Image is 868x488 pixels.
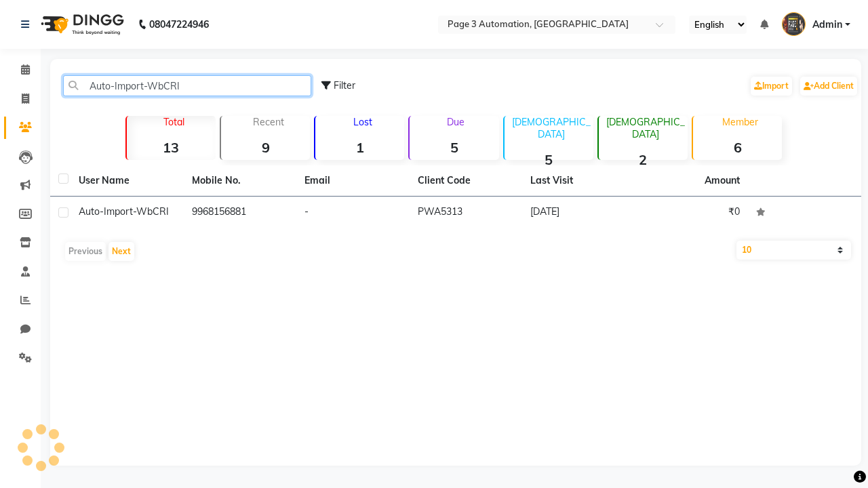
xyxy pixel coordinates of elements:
[599,151,688,168] strong: 2
[522,197,635,230] td: [DATE]
[635,197,749,230] td: ₹0
[315,139,404,156] strong: 1
[63,75,311,96] input: Search by Name/Mobile/Email/Code
[79,205,169,218] span: Auto-Import-WbCRI
[296,165,410,197] th: Email
[127,139,216,156] strong: 13
[522,165,635,197] th: Last Visit
[296,197,410,230] td: -
[410,165,523,197] th: Client Code
[321,116,404,128] p: Lost
[132,116,216,128] p: Total
[108,242,134,261] button: Next
[412,116,498,128] p: Due
[221,139,310,156] strong: 9
[510,116,593,140] p: [DEMOGRAPHIC_DATA]
[751,77,792,96] a: Import
[149,5,209,43] b: 08047224946
[35,5,127,43] img: logo
[800,77,857,96] a: Add Client
[812,18,842,32] span: Admin
[71,165,184,197] th: User Name
[410,197,523,230] td: PWA5313
[184,197,297,230] td: 9968156881
[410,139,498,156] strong: 5
[505,151,593,168] strong: 5
[696,165,748,196] th: Amount
[226,116,310,128] p: Recent
[698,116,782,128] p: Member
[334,79,355,91] span: Filter
[184,165,297,197] th: Mobile No.
[604,116,688,140] p: [DEMOGRAPHIC_DATA]
[693,139,782,156] strong: 6
[782,12,806,36] img: Admin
